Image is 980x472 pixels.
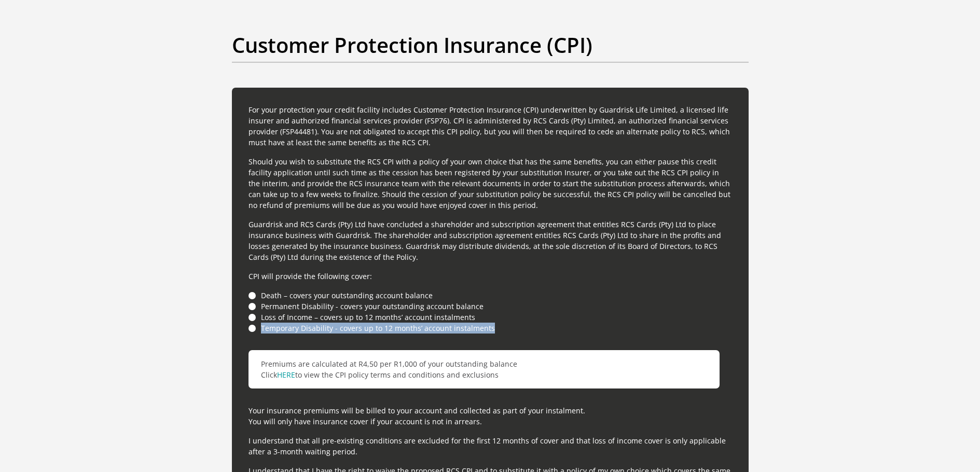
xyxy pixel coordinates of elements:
a: HERE [277,370,295,380]
p: I understand that all pre-existing conditions are excluded for the first 12 months of cover and t... [249,435,732,457]
li: Loss of Income – covers up to 12 months’ account instalments [249,312,732,323]
p: For your protection your credit facility includes Customer Protection Insurance (CPI) underwritte... [249,104,732,148]
p: Your insurance premiums will be billed to your account and collected as part of your instalment. ... [249,405,732,427]
li: Temporary Disability - covers up to 12 months’ account instalments [249,323,732,334]
li: Permanent Disability - covers your outstanding account balance [249,301,732,312]
p: Guardrisk and RCS Cards (Pty) Ltd have concluded a shareholder and subscription agreement that en... [249,219,732,262]
p: Premiums are calculated at R4,50 per R1,000 of your outstanding balance Click to view the CPI pol... [249,350,720,388]
p: CPI will provide the following cover: [249,271,732,282]
p: Should you wish to substitute the RCS CPI with a policy of your own choice that has the same bene... [249,156,732,211]
li: Death – covers your outstanding account balance [249,290,732,301]
h2: Customer Protection Insurance (CPI) [232,33,749,58]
